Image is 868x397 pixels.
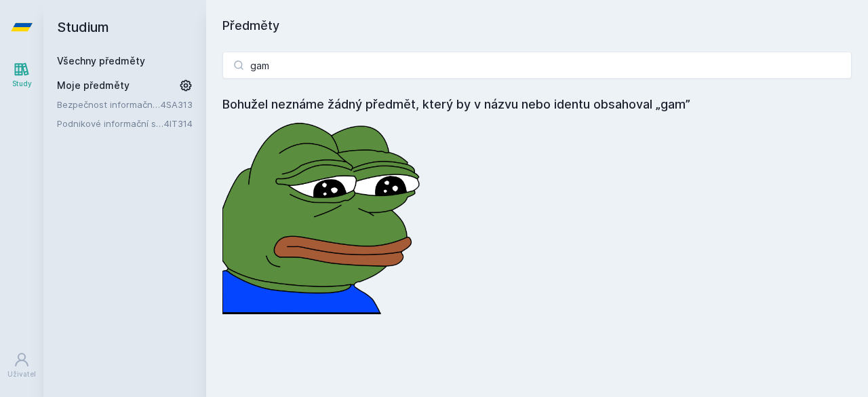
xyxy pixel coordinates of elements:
[222,16,852,35] h1: Předměty
[3,345,41,386] a: Uživatel
[161,99,193,110] a: 4SA313
[222,52,852,79] input: Název nebo ident předmětu…
[7,369,36,379] div: Uživatel
[57,79,130,92] span: Moje předměty
[164,118,193,129] a: 4IT314
[12,79,32,89] div: Study
[3,54,41,96] a: Study
[57,117,164,130] a: Podnikové informační systémy
[222,114,426,314] img: error_picture.png
[57,98,161,111] a: Bezpečnost informačních systémů
[222,95,852,114] h4: Bohužel neznáme žádný předmět, který by v názvu nebo identu obsahoval „gam”
[57,55,145,67] a: Všechny předměty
